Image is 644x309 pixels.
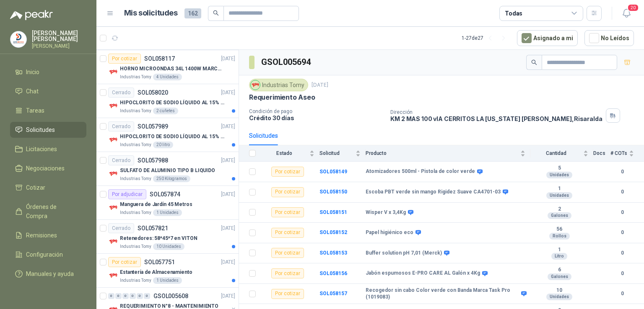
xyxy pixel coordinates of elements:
[138,90,168,95] p: SOL058020
[10,10,53,20] img: Logo peakr
[271,207,304,217] div: Por cotizar
[10,227,86,243] a: Remisiones
[138,124,168,129] p: SOL057989
[548,212,571,219] div: Galones
[366,150,519,156] span: Producto
[26,144,57,154] span: Licitaciones
[249,93,315,102] p: Requerimiento Aseo
[610,150,627,156] span: # COTs
[138,225,168,231] p: SOL057821
[546,192,572,199] div: Unidades
[96,254,239,288] a: Por cotizarSOL057751[DATE] Company LogoEstantería de AlmacenamientoIndustrias Tomy1 Unidades
[153,293,188,299] p: GSOL005608
[312,81,328,89] p: [DATE]
[610,249,634,257] b: 0
[551,253,567,260] div: Litro
[10,266,86,282] a: Manuales y ayuda
[319,145,366,162] th: Solicitud
[120,142,151,148] p: Industrias Tomy
[271,268,304,278] div: Por cotizar
[366,168,475,175] b: Atomizadores 500ml - Pistola de color verde
[610,209,634,216] b: 0
[531,59,537,65] span: search
[319,250,347,256] a: SOL058153
[221,191,235,198] p: [DATE]
[138,157,168,163] p: SOL057988
[584,30,634,46] button: No Leídos
[505,9,522,18] div: Todas
[619,6,634,21] button: 20
[108,270,118,281] img: Company Logo
[26,87,39,96] span: Chat
[319,229,347,235] a: SOL058152
[32,30,86,42] p: [PERSON_NAME] [PERSON_NAME]
[122,293,129,299] div: 0
[108,54,141,64] div: Por cotizar
[108,101,118,111] img: Company Logo
[108,237,118,247] img: Company Logo
[120,175,151,182] p: Industrias Tomy
[10,141,86,157] a: Licitaciones
[221,258,235,266] p: [DATE]
[213,10,219,16] span: search
[26,269,74,278] span: Manuales y ayuda
[10,103,86,118] a: Tareas
[108,169,118,179] img: Company Logo
[144,293,150,299] div: 0
[319,270,347,276] a: SOL058156
[549,233,570,239] div: Rollos
[610,145,644,162] th: # COTs
[261,145,319,162] th: Estado
[26,125,55,134] span: Solicitudes
[249,108,384,114] p: Condición de pago
[10,247,86,263] a: Configuración
[96,152,239,186] a: CerradoSOL057988[DATE] Company LogoSULFATO DE ALUMINIO TIPO B LIQUIDOIndustrias Tomy250 Kilogramos
[26,202,78,221] span: Órdenes de Compra
[10,64,86,80] a: Inicio
[108,88,134,98] div: Cerrado
[366,250,442,257] b: Buffer solution pH 7,01 (Merck)
[96,118,239,152] a: CerradoSOL057989[DATE] Company LogoHIPOCLORITO DE SODIO LÍQUIDO AL 15% CONT NETO 20LIndustrias To...
[137,293,143,299] div: 0
[271,167,304,177] div: Por cotizar
[120,268,192,276] p: Estantería de Almacenamiento
[153,142,173,148] div: 20 litro
[120,209,151,216] p: Industrias Tomy
[221,157,235,165] p: [DATE]
[319,169,347,175] a: SOL058149
[124,7,178,19] h1: Mis solicitudes
[10,122,86,138] a: Solicitudes
[10,31,26,47] img: Company Logo
[249,131,278,140] div: Solicitudes
[530,206,588,213] b: 2
[108,223,134,233] div: Cerrado
[610,168,634,176] b: 0
[144,56,175,62] p: SOL058117
[271,248,304,258] div: Por cotizar
[96,220,239,254] a: CerradoSOL057821[DATE] Company LogoRetenedores: 58*45*7 en VITONIndustrias Tomy10 Unidades
[366,287,519,300] b: Recogedor sin cabo Color verde con Banda Marca Task Pro (1019083)
[26,250,63,259] span: Configuración
[261,150,308,156] span: Estado
[153,277,182,284] div: 1 Unidades
[319,150,354,156] span: Solicitud
[26,183,45,192] span: Cotizar
[10,83,86,99] a: Chat
[10,160,86,176] a: Negociaciones
[251,80,260,90] img: Company Logo
[366,270,480,277] b: Jabón espumosos E-PRO CARE AL Galón x 4Kg
[530,165,588,172] b: 5
[319,291,347,296] b: SOL058157
[120,234,197,242] p: Retenedores: 58*45*7 en VITON
[221,55,235,63] p: [DATE]
[517,30,578,46] button: Asignado a mi
[115,293,122,299] div: 0
[610,270,634,278] b: 0
[32,44,86,49] p: [PERSON_NAME]
[546,172,572,178] div: Unidades
[366,209,406,216] b: Wisper V x 3,4Kg
[120,243,151,250] p: Industrias Tomy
